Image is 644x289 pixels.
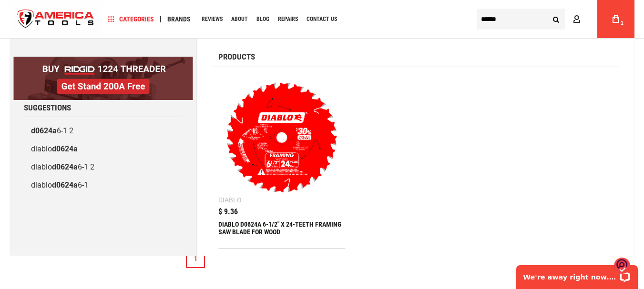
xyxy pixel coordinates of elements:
[202,16,223,22] span: Reviews
[274,13,302,26] a: Repairs
[227,13,252,26] a: About
[13,57,193,64] a: BOGO: Buy RIDGID® 1224 Threader, Get Stand 200A Free!
[108,16,154,22] span: Categories
[510,259,644,289] iframe: LiveChat chat widget
[218,197,242,203] div: Diablo
[52,144,78,153] b: d0624a
[614,257,630,275] img: o1IwAAAABJRU5ErkJggg==
[24,122,182,140] a: d0624a6-1 2
[218,208,238,216] span: $ 9.36
[167,16,191,22] span: Brands
[13,57,193,100] img: BOGO: Buy RIDGID® 1224 Threader, Get Stand 200A Free!
[621,20,624,26] span: 1
[218,220,345,243] div: DIABLO D0624A 6-1/2
[52,162,78,171] b: d0624a
[31,126,57,135] b: d0624a
[163,13,195,26] a: Brands
[24,140,182,158] a: diablod0624a
[52,180,78,189] b: d0624a
[186,249,205,268] a: 1
[252,13,274,26] a: Blog
[10,1,102,37] a: store logo
[278,16,298,22] span: Repairs
[223,79,340,196] img: DIABLO D0624A 6-1/2
[218,53,255,61] span: Products
[218,74,345,248] a: DIABLO D0624A 6-1/2 Diablo $ 9.36 DIABLO D0624A 6-1/2" X 24-TEETH FRAMING SAW BLADE FOR WOOD
[24,176,182,194] a: diablod0624a6-1
[104,13,158,26] a: Categories
[10,1,102,37] img: America Tools
[256,16,269,22] span: Blog
[24,104,71,112] span: Suggestions
[197,13,227,26] a: Reviews
[302,13,341,26] a: Contact Us
[307,16,337,22] span: Contact Us
[547,10,565,28] button: Search
[24,158,182,176] a: diablod0624a6-1 2
[231,16,248,22] span: About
